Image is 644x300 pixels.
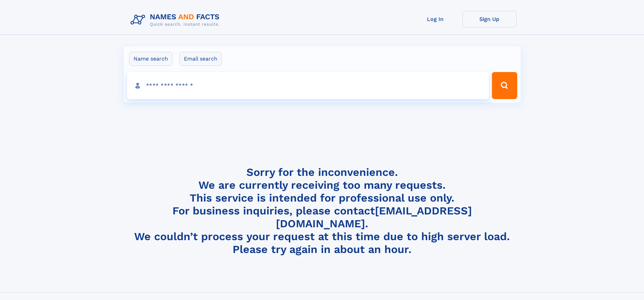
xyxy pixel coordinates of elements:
[127,72,489,99] input: search input
[462,11,517,27] a: Sign Up
[180,52,222,66] label: Email search
[128,166,517,256] h4: Sorry for the inconvenience. We are currently receiving too many requests. This service is intend...
[129,52,172,66] label: Name search
[492,72,517,99] button: Search Button
[276,204,472,230] a: [EMAIL_ADDRESS][DOMAIN_NAME]
[408,11,462,27] a: Log In
[128,11,225,29] img: Logo Names and Facts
